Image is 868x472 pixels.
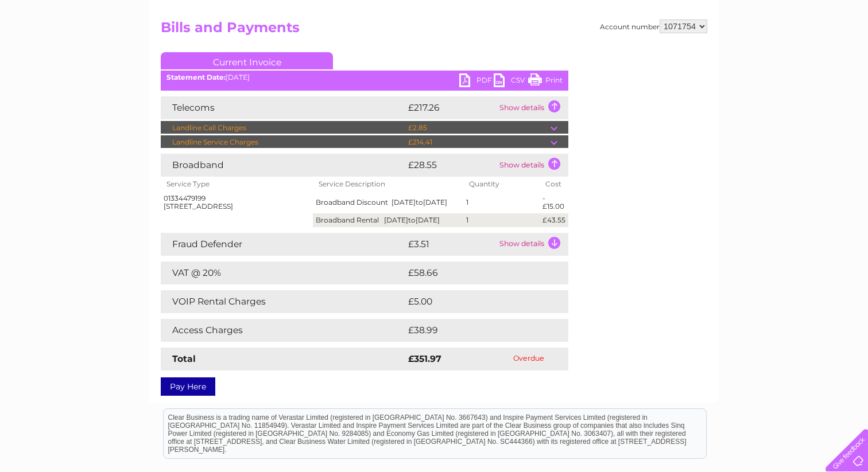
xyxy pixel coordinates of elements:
td: Broadband Rental [DATE] [DATE] [313,213,463,227]
a: Energy [695,49,720,57]
img: logo.png [30,30,89,65]
td: Show details [497,96,568,119]
td: Show details [497,154,568,177]
td: £214.41 [405,135,551,149]
b: Statement Date: [166,73,226,81]
td: £43.55 [540,213,568,227]
div: 01334479199 [STREET_ADDRESS] [164,194,310,210]
strong: Total [172,353,196,364]
td: £2.85 [405,121,551,135]
td: Broadband [161,154,405,177]
a: Blog [768,49,785,57]
a: 0333 014 3131 [652,6,731,20]
div: Account number [600,19,707,33]
td: £58.66 [405,262,546,284]
div: [DATE] [161,73,568,81]
strong: £351.97 [408,353,441,364]
td: Broadband Discount [DATE] [DATE] [313,192,463,213]
td: £28.55 [405,154,497,177]
td: £5.00 [405,290,542,313]
td: £38.99 [405,319,546,342]
th: Cost [540,177,568,192]
a: Pay Here [161,377,215,396]
td: Overdue [489,348,568,370]
td: VOIP Rental Charges [161,290,405,313]
a: Contact [792,49,820,57]
a: CSV [494,73,528,90]
a: Current Invoice [161,52,333,69]
td: Show details [497,233,568,256]
div: Clear Business is a trading name of Verastar Limited (registered in [GEOGRAPHIC_DATA] No. 3667643... [164,6,706,56]
td: 1 [463,192,540,213]
span: to [408,216,416,224]
td: Telecoms [161,96,405,119]
td: 1 [463,213,540,227]
th: Service Type [161,177,313,192]
td: £3.51 [405,233,497,256]
td: £217.26 [405,96,497,119]
td: Landline Call Charges [161,121,405,135]
a: Telecoms [727,49,761,57]
span: to [416,198,423,206]
td: Landline Service Charges [161,135,405,149]
td: -£15.00 [540,192,568,213]
a: Log out [830,49,857,57]
td: VAT @ 20% [161,262,405,284]
a: PDF [459,73,494,90]
th: Quantity [463,177,540,192]
td: Access Charges [161,319,405,342]
th: Service Description [313,177,463,192]
h2: Bills and Payments [161,19,707,41]
a: Water [666,49,688,57]
td: Fraud Defender [161,233,405,256]
a: Print [528,73,563,90]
